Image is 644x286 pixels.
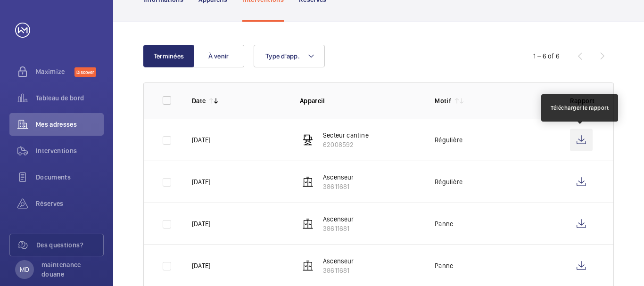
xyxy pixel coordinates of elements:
[36,199,104,208] span: Réserves
[41,260,98,279] p: maintenance douane
[192,96,206,106] p: Date
[192,261,210,270] p: [DATE]
[36,240,103,250] span: Des questions?
[36,93,104,103] span: Tableau de bord
[533,51,560,61] div: 1 – 6 of 6
[193,45,244,67] button: À venir
[323,256,354,266] p: Ascenseur
[20,265,29,274] p: MD
[323,131,369,140] p: Secteur cantine
[36,120,104,129] span: Mes adresses
[143,45,194,67] button: Terminées
[192,177,210,187] p: [DATE]
[36,67,74,76] span: Maximize
[302,260,314,271] img: elevator.svg
[323,140,369,149] p: 62008592
[435,219,453,229] p: Panne
[435,135,462,145] p: Régulière
[302,134,314,146] img: freight_elevator.svg
[323,266,354,275] p: 38611681
[300,96,420,106] p: Appareil
[323,214,354,224] p: Ascenseur
[323,172,354,182] p: Ascenseur
[323,224,354,233] p: 38611681
[551,104,609,112] div: Télécharger le rapport
[192,135,210,145] p: [DATE]
[254,45,325,67] button: Type d'app.
[265,52,300,60] span: Type d'app.
[323,182,354,191] p: 38611681
[36,172,104,182] span: Documents
[192,219,210,229] p: [DATE]
[302,218,314,229] img: elevator.svg
[74,67,96,77] span: Discover
[302,176,314,188] img: elevator.svg
[435,96,451,106] p: Motif
[435,261,453,270] p: Panne
[36,146,104,155] span: Interventions
[435,177,462,187] p: Régulière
